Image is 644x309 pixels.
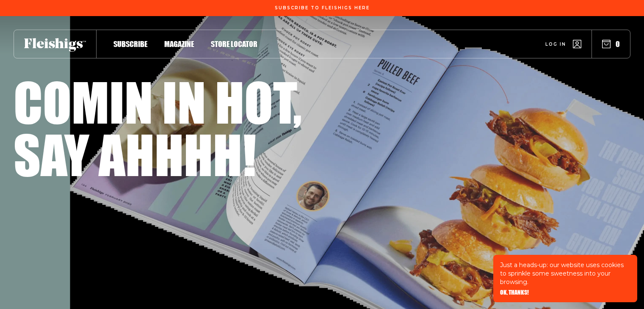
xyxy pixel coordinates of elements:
a: Subscribe [113,38,147,50]
span: Subscribe To Fleishigs Here [275,6,370,11]
h1: Say ahhhh! [14,128,256,180]
a: Store locator [211,38,257,50]
span: Magazine [164,39,194,49]
a: Magazine [164,38,194,50]
button: OK, THANKS! [500,290,529,295]
span: Store locator [211,39,257,49]
span: Log in [545,41,566,47]
h1: Comin in hot, [14,75,302,128]
button: 0 [602,39,620,49]
a: Subscribe To Fleishigs Here [273,6,371,10]
span: Subscribe [113,39,147,49]
a: Log in [545,40,581,48]
p: Just a heads-up: our website uses cookies to sprinkle some sweetness into your browsing. [500,261,630,286]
